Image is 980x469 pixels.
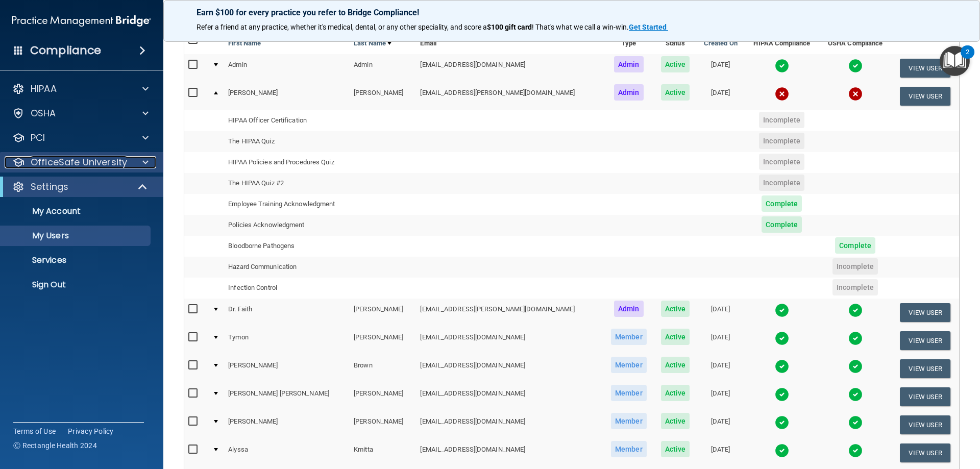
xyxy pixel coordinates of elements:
a: Get Started [629,23,668,31]
span: ! That's what we call a win-win. [532,23,629,31]
button: View User [900,387,950,406]
img: tick.e7d51cea.svg [848,387,863,402]
span: Incomplete [759,133,804,149]
img: tick.e7d51cea.svg [775,303,789,317]
td: Admin [350,54,416,82]
td: HIPAA Policies and Procedures Quiz [224,152,416,173]
td: [EMAIL_ADDRESS][PERSON_NAME][DOMAIN_NAME] [416,299,603,327]
td: [EMAIL_ADDRESS][DOMAIN_NAME] [416,54,603,82]
td: Bloodborne Pathogens [224,236,416,257]
p: OfficeSafe University [31,156,127,168]
th: Email [416,30,603,54]
span: Incomplete [759,154,804,170]
span: Active [661,357,690,373]
td: [PERSON_NAME] [224,411,350,439]
span: Active [661,56,690,72]
td: [DATE] [697,355,745,383]
a: Privacy Policy [68,426,114,436]
span: Admin [614,84,644,101]
span: Member [611,329,647,345]
span: Active [661,413,690,429]
td: [DATE] [697,299,745,327]
span: Complete [762,216,802,233]
img: tick.e7d51cea.svg [775,443,789,458]
span: Incomplete [832,279,878,295]
button: Open Resource Center, 2 new notifications [940,46,970,76]
span: Member [611,441,647,457]
p: OSHA [31,107,56,119]
td: The HIPAA Quiz #2 [224,173,416,194]
button: View User [900,331,950,350]
a: Created On [704,37,738,50]
img: tick.e7d51cea.svg [848,359,863,374]
span: Active [661,84,690,101]
span: Incomplete [759,175,804,191]
td: [EMAIL_ADDRESS][DOMAIN_NAME] [416,355,603,383]
a: Last Name [354,37,391,50]
button: View User [900,87,950,106]
span: Complete [762,195,802,212]
td: [PERSON_NAME] [350,411,416,439]
img: cross.ca9f0e7f.svg [775,87,789,101]
p: Services [7,255,146,265]
td: Brown [350,355,416,383]
td: [EMAIL_ADDRESS][DOMAIN_NAME] [416,327,603,355]
td: [PERSON_NAME] [350,299,416,327]
span: Member [611,385,647,401]
td: [EMAIL_ADDRESS][DOMAIN_NAME] [416,411,603,439]
span: Member [611,357,647,373]
th: Type [604,30,654,54]
td: [PERSON_NAME] [PERSON_NAME] [224,383,350,411]
td: [PERSON_NAME] [350,383,416,411]
span: Admin [614,56,644,72]
img: tick.e7d51cea.svg [848,331,863,345]
td: [DATE] [697,411,745,439]
td: Kmitta [350,439,416,467]
h4: Compliance [30,43,101,58]
img: tick.e7d51cea.svg [848,415,863,430]
p: My Account [7,206,146,216]
a: OfficeSafe University [12,156,149,168]
img: tick.e7d51cea.svg [775,331,789,345]
span: Active [661,329,690,345]
span: Admin [614,301,644,317]
td: The HIPAA Quiz [224,131,416,152]
p: HIPAA [31,83,57,95]
img: tick.e7d51cea.svg [848,303,863,317]
p: PCI [31,132,45,144]
th: Status [654,30,697,54]
p: Settings [31,181,68,193]
p: My Users [7,231,146,241]
button: View User [900,443,950,462]
th: OSHA Compliance [819,30,892,54]
td: Policies Acknowledgment [224,215,416,236]
td: [DATE] [697,82,745,110]
img: tick.e7d51cea.svg [848,59,863,73]
strong: Get Started [629,23,667,31]
a: Terms of Use [13,426,56,436]
td: [PERSON_NAME] [350,327,416,355]
span: Active [661,441,690,457]
td: Dr. Faith [224,299,350,327]
span: Member [611,413,647,429]
a: HIPAA [12,83,149,95]
a: Settings [12,181,148,193]
span: Active [661,301,690,317]
button: View User [900,415,950,434]
td: Hazard Communication [224,257,416,278]
img: tick.e7d51cea.svg [775,59,789,73]
span: Ⓒ Rectangle Health 2024 [13,440,97,451]
td: HIPAA Officer Certification [224,110,416,131]
span: Refer a friend at any practice, whether it's medical, dental, or any other speciality, and score a [197,23,487,31]
td: [PERSON_NAME] [224,82,350,110]
th: HIPAA Compliance [745,30,819,54]
div: 2 [966,52,969,65]
span: Incomplete [832,258,878,275]
img: tick.e7d51cea.svg [775,359,789,374]
td: [EMAIL_ADDRESS][PERSON_NAME][DOMAIN_NAME] [416,82,603,110]
p: Sign Out [7,280,146,290]
a: OSHA [12,107,149,119]
span: Complete [835,237,875,254]
a: PCI [12,132,149,144]
img: cross.ca9f0e7f.svg [848,87,863,101]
